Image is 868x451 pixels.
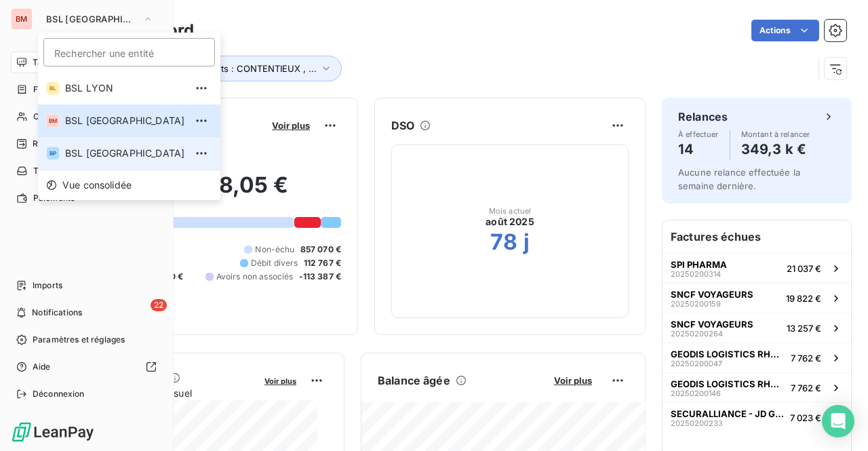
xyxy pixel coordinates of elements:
div: BL [46,81,60,95]
span: Paramètres et réglages [33,334,125,346]
span: BSL [GEOGRAPHIC_DATA] [65,146,185,160]
div: BM [11,8,33,30]
span: Groupes de Clients : CONTENTIEUX , ... [146,63,317,74]
a: Paiements [11,187,162,209]
span: À effectuer [678,130,719,138]
h4: 349,3 k € [741,138,810,160]
span: -113 387 € [299,271,342,283]
a: Factures [11,79,162,100]
span: Voir plus [264,376,296,386]
a: Paramètres et réglages [11,329,162,351]
span: BSL [GEOGRAPHIC_DATA] [65,114,185,128]
span: Déconnexion [33,388,85,400]
button: Groupes de Clients : CONTENTIEUX , ... [127,56,342,81]
span: 857 070 € [300,243,341,256]
span: 7 762 € [791,383,821,393]
span: GEODIS LOGISTICS RHONE ALPES [671,349,785,359]
span: 20250200146 [671,389,721,397]
button: GEODIS LOGISTICS RHONE ALPES202502000477 762 € [663,342,851,372]
div: Open Intercom Messenger [822,405,854,437]
button: Voir plus [260,374,300,387]
span: Voir plus [272,120,310,131]
a: Clients [11,106,162,128]
span: Paiements [33,192,75,204]
span: 20250200159 [671,300,721,308]
span: Voir plus [554,375,592,386]
span: 13 257 € [787,323,821,334]
button: Actions [751,20,819,41]
span: SECURALLIANCE - JD GROUPE [671,408,785,419]
span: SPI PHARMA [671,259,727,270]
span: 20250200047 [671,359,722,368]
h4: 14 [678,138,719,160]
h6: Relances [678,109,728,125]
span: Tableau de bord [33,56,96,68]
span: Montant à relancer [741,130,810,138]
span: Relances [33,138,68,150]
span: août 2025 [486,215,534,229]
input: placeholder [43,38,215,66]
span: GEODIS LOGISTICS RHONE ALPES [671,378,785,389]
span: 20250200264 [671,330,723,338]
a: Aide [11,356,162,378]
h6: Factures échues [663,220,851,253]
a: 17Relances [11,133,162,155]
button: Voir plus [268,119,314,132]
span: BSL [GEOGRAPHIC_DATA] [46,14,137,24]
a: Imports [11,275,162,296]
span: Mois actuel [489,207,532,215]
a: Tableau de bord [11,52,162,73]
span: 22 [151,299,167,311]
span: Tâches [33,165,62,177]
span: Débit divers [251,257,298,269]
div: BP [46,146,60,160]
span: Avoirs non associés [216,271,294,283]
span: BSL LYON [65,81,185,95]
h2: j [524,229,530,256]
a: Tâches [11,160,162,182]
span: 20250200314 [671,270,721,278]
span: 112 767 € [304,257,341,269]
h6: DSO [391,117,414,134]
button: GEODIS LOGISTICS RHONE ALPES202502001467 762 € [663,372,851,402]
span: Notifications [32,307,82,319]
div: BM [46,114,60,128]
button: SECURALLIANCE - JD GROUPE202502002337 023 € [663,402,851,432]
button: Voir plus [550,374,596,387]
span: Clients [33,111,60,123]
span: 20250200233 [671,419,723,427]
span: Vue consolidée [62,178,132,192]
button: SPI PHARMA2025020031421 037 € [663,253,851,283]
h6: Balance âgée [378,372,450,389]
span: SNCF VOYAGEURS [671,319,753,330]
span: Factures [33,83,68,96]
span: 7 762 € [791,353,821,364]
button: SNCF VOYAGEURS2025020026413 257 € [663,313,851,342]
span: 21 037 € [787,263,821,274]
span: SNCF VOYAGEURS [671,289,753,300]
h2: 78 [490,229,517,256]
button: SNCF VOYAGEURS2025020015919 822 € [663,283,851,313]
img: Logo LeanPay [11,421,95,443]
span: 19 822 € [786,293,821,304]
span: Non-échu [255,243,294,256]
span: Aide [33,361,51,373]
span: Imports [33,279,62,292]
span: 7 023 € [790,412,821,423]
span: Aucune relance effectuée la semaine dernière. [678,167,800,191]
